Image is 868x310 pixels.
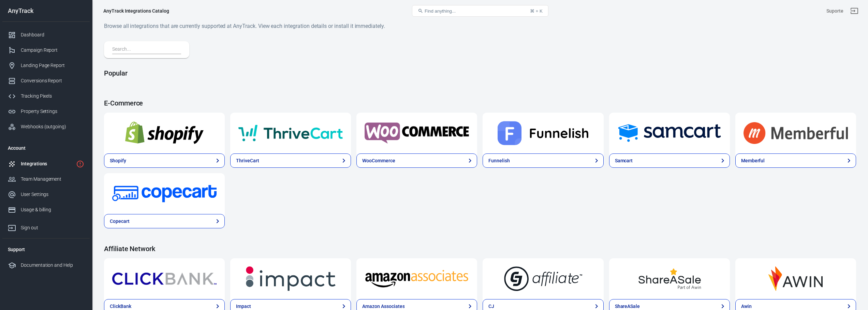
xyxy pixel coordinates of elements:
[365,121,469,145] img: WooCommerce
[488,303,494,310] div: CJ
[230,153,351,168] a: ThriveCart
[2,241,90,258] li: Support
[741,157,765,164] div: Memberful
[2,172,90,187] a: Team Management
[735,153,856,168] a: Memberful
[21,77,84,84] div: Conversions Report
[21,62,84,69] div: Landing Page Report
[356,258,477,299] a: Amazon Associates
[21,93,84,100] div: Tracking Pixels
[110,303,131,310] div: ClickBank
[104,22,856,30] h6: Browse all integrations that are currently supported at AnyTrack. View each integration details o...
[2,88,90,104] a: Tracking Pixels
[112,45,178,54] input: Search...
[735,258,856,299] a: Awin
[230,113,351,153] a: ThriveCart
[230,258,351,299] a: Impact
[609,153,730,168] a: Samcart
[2,27,90,43] a: Dashboard
[826,7,843,15] div: Account id: uSbdFZ7f
[412,5,548,17] button: Find anything...⌘ + K
[425,9,456,14] span: Find anything...
[238,121,343,145] img: ThriveCart
[362,303,404,310] div: Amazon Associates
[483,153,603,168] a: Funnelish
[741,303,752,310] div: Awin
[2,187,90,202] a: User Settings
[491,266,595,291] img: CJ
[236,303,251,310] div: Impact
[238,266,343,291] img: Impact
[615,303,640,310] div: ShareASale
[104,69,856,77] h4: Popular
[2,156,90,172] a: Integrations
[2,202,90,217] a: Usage & billing
[21,191,84,198] div: User Settings
[483,258,603,299] a: CJ
[2,8,90,14] div: AnyTrack
[846,3,863,19] a: Sign out
[2,217,90,235] a: Sign out
[21,262,84,269] div: Documentation and Help
[112,266,217,291] img: ClickBank
[615,157,633,164] div: Samcart
[104,153,225,168] a: Shopify
[104,214,225,228] a: Copecart
[21,123,84,130] div: Webhooks (outgoing)
[104,173,225,214] a: Copecart
[2,119,90,134] a: Webhooks (outgoing)
[2,140,90,156] li: Account
[483,113,603,153] a: Funnelish
[21,176,84,183] div: Team Management
[21,31,84,38] div: Dashboard
[104,99,856,107] h4: E-Commerce
[2,73,90,88] a: Conversions Report
[609,258,730,299] a: ShareASale
[236,157,259,164] div: ThriveCart
[103,7,169,14] div: AnyTrack Integrations Catalog
[365,266,469,291] img: Amazon Associates
[21,47,84,54] div: Campaign Report
[104,258,225,299] a: ClickBank
[112,121,217,145] img: Shopify
[110,218,130,225] div: Copecart
[491,121,595,145] img: Funnelish
[21,160,73,167] div: Integrations
[2,104,90,119] a: Property Settings
[356,153,477,168] a: WooCommerce
[617,121,722,145] img: Samcart
[356,113,477,153] a: WooCommerce
[744,121,848,145] img: Memberful
[488,157,510,164] div: Funnelish
[735,113,856,153] a: Memberful
[104,113,225,153] a: Shopify
[76,160,84,168] svg: 1 networks not verified yet
[110,157,126,164] div: Shopify
[112,181,217,206] img: Copecart
[21,224,84,231] div: Sign out
[744,266,848,291] img: Awin
[609,113,730,153] a: Samcart
[104,245,856,253] h4: Affiliate Network
[2,58,90,73] a: Landing Page Report
[21,206,84,213] div: Usage & billing
[362,157,395,164] div: WooCommerce
[617,266,722,291] img: ShareASale
[21,108,84,115] div: Property Settings
[2,43,90,58] a: Campaign Report
[530,9,543,14] div: ⌘ + K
